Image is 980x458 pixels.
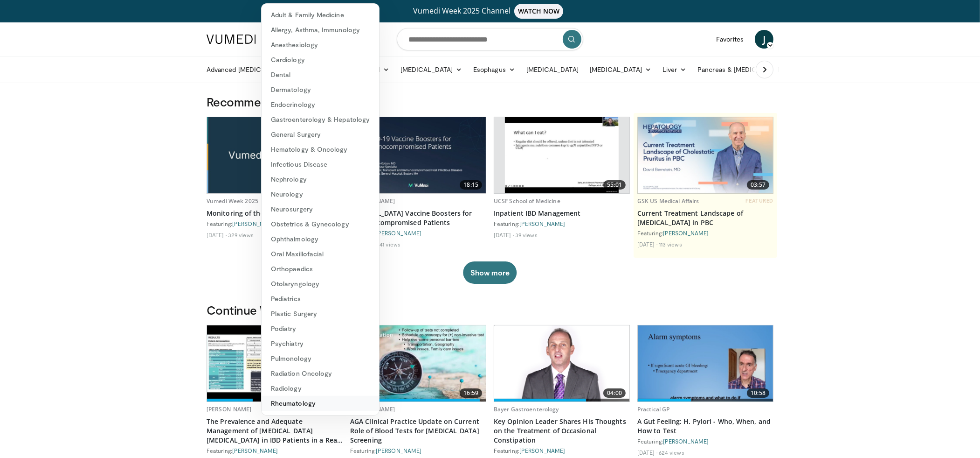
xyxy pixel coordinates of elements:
img: 756dc26f-751f-4ffc-9a8c-95603253aa5a.620x360_q85_upscale.jpg [207,325,342,402]
a: 04:00 [494,325,629,402]
a: [PERSON_NAME] [519,220,565,227]
img: 80648b2f-fef7-42cf-9147-40ea3e731334.jpg.620x360_q85_upscale.jpg [638,117,773,193]
div: Featuring: [207,220,343,227]
a: [PERSON_NAME] [663,230,709,236]
div: Specialties [261,3,380,416]
a: [PERSON_NAME] [232,447,278,454]
a: 03:57 [638,117,773,193]
img: 44f1a57b-9412-4430-9cd1-069add0e2bb0.620x360_q85_upscale.jpg [505,117,619,193]
a: [PERSON_NAME] [232,220,278,227]
span: 16:59 [460,388,482,398]
div: Featuring: [494,220,630,227]
a: UCSF School of Medicine [494,197,560,205]
a: The Prevalence and Adequate Management of [MEDICAL_DATA] [MEDICAL_DATA] in IBD Patients in a Real... [207,417,343,445]
span: 55:01 [603,180,626,190]
img: 9828b8df-38ad-4333-b93d-bb657251ca89.png.620x360_q85_upscale.png [494,325,629,402]
input: Search topics, interventions [397,28,583,50]
div: Featuring: [207,447,343,454]
a: Rheumatology [262,396,379,411]
div: Featuring: [637,229,773,237]
li: 39 views [515,231,538,239]
a: Psychiatry [262,336,379,351]
a: 18:15 [351,117,486,193]
a: Esophagus [468,60,521,79]
a: Neurology [262,187,379,202]
a: Obstetrics & Gynecology [262,217,379,232]
li: 624 views [659,449,684,456]
a: Adult & Family Medicine [262,7,379,22]
span: 10:58 [747,388,769,398]
a: Neurosurgery [262,202,379,217]
a: Pancreas & [MEDICAL_DATA] [692,60,801,79]
a: [PERSON_NAME] [519,447,565,454]
a: [PERSON_NAME] [207,405,252,413]
a: 10:58 [638,325,773,402]
a: Pediatrics [262,291,379,306]
img: 4b6b8a23-254d-4dd2-bcfb-d2fe928e31b4.620x360_q85_upscale.jpg [351,117,486,193]
a: Current Treatment Landscape of [MEDICAL_DATA] in PBC [637,209,773,227]
a: Bayer Gastroenterology [494,405,559,413]
a: 16:59 [351,325,486,402]
h3: Continue Watching [207,303,773,317]
a: [MEDICAL_DATA] [395,60,468,79]
a: Monitoring of the IBD Patient [207,209,343,218]
span: 03:57 [747,180,769,190]
a: Hematology & Oncology [262,142,379,157]
a: General Surgery [262,127,379,142]
a: Radiology [262,381,379,396]
a: GSK US Medical Affairs [637,197,699,205]
a: [PERSON_NAME] [376,230,421,236]
h3: Recommended for You [207,94,773,109]
a: Dental [262,67,379,82]
div: Featuring: [494,447,630,454]
a: Favorites [711,30,749,49]
img: 9319a17c-ea45-4555-a2c0-30ea7aed39c4.620x360_q85_upscale.jpg [351,325,486,402]
a: [PERSON_NAME] [376,447,421,454]
a: Pulmonology [262,351,379,366]
a: 55:01 [494,117,629,193]
div: Featuring: [350,229,486,237]
li: 113 views [659,240,682,248]
a: AGA Clinical Practice Update on Current Role of Blood Tests for [MEDICAL_DATA] Screening [350,417,486,445]
a: Vumedi Week 2025 ChannelWATCH NOW [208,4,772,19]
a: Advanced [MEDICAL_DATA] [201,60,305,79]
img: 37938204-acc5-4b63-8b4d-d259ffad00c8.620x360_q85_upscale.jpg [638,325,773,402]
a: Cardiology [262,52,379,67]
a: Orthopaedics [262,261,379,276]
a: 06:50 [207,325,342,402]
img: 1cae00d2-7872-40b8-a62d-2abaa5df9c20.jpg.620x360_q85_upscale.jpg [207,117,342,193]
a: Inpatient IBD Management [494,209,630,218]
a: Dermatology [262,82,379,97]
li: [DATE] [637,240,657,248]
a: Practical GP [637,405,669,413]
a: Liver [657,60,692,79]
div: Featuring: [637,437,773,445]
span: WATCH NOW [514,4,564,19]
a: Key Opinion Leader Shares His Thoughts on the Treatment of Occasional Constipation [494,417,630,445]
li: 5,241 views [372,240,400,248]
a: Radiation Oncology [262,366,379,381]
a: Allergy, Asthma, Immunology [262,22,379,37]
li: [DATE] [494,231,514,239]
a: Urology [262,411,379,426]
li: 329 views [228,231,254,239]
a: J [755,30,773,49]
a: Nephrology [262,172,379,187]
li: [DATE] [637,449,657,456]
a: [MEDICAL_DATA] [584,60,657,79]
a: Endocrinology [262,97,379,112]
a: 26:23 [207,117,342,193]
a: Plastic Surgery [262,306,379,321]
a: Infectious Disease [262,157,379,172]
a: Anesthesiology [262,37,379,52]
span: FEATURED [746,197,773,204]
span: 04:00 [603,388,626,398]
a: [MEDICAL_DATA] [521,60,584,79]
button: Show more [463,261,517,284]
span: 18:15 [460,180,482,190]
img: VuMedi Logo [207,35,256,44]
div: Featuring: [350,447,486,454]
a: Otolaryngology [262,276,379,291]
a: Ophthalmology [262,232,379,247]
